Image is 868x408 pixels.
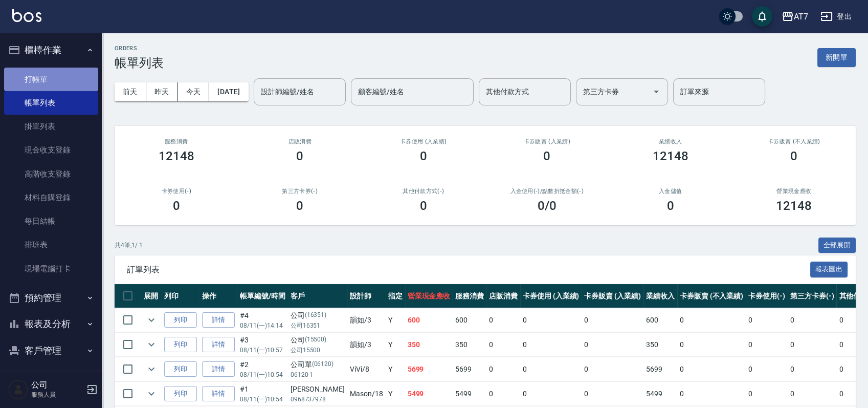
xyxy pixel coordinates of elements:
p: 服務人員 [31,390,83,399]
h3: 0 [296,149,303,163]
th: 業績收入 [643,284,677,308]
div: 公司單 [291,359,345,370]
td: 0 [520,308,582,332]
td: 0 [582,333,643,357]
td: Y [386,382,405,406]
h2: ORDERS [115,45,164,52]
h3: 0 [420,199,427,213]
td: 0 [788,382,837,406]
td: 5499 [453,382,486,406]
td: 600 [453,308,486,332]
th: 第三方卡券(-) [788,284,837,308]
td: 600 [405,308,453,332]
button: 昨天 [146,82,178,101]
p: 0968737978 [291,395,345,404]
div: 公司 [291,310,345,321]
p: 公司16351 [291,321,345,330]
th: 卡券販賣 (入業績) [582,284,643,308]
h5: 公司 [31,380,83,390]
h3: 0 [790,149,797,163]
h3: 12148 [776,199,812,213]
button: 報表匯出 [810,262,848,277]
button: 預約管理 [4,285,98,311]
td: 0 [677,357,746,381]
p: 公司15500 [291,346,345,355]
h3: 0 [667,199,674,213]
td: #3 [237,333,288,357]
td: 0 [746,382,788,406]
a: 掛單列表 [4,115,98,138]
td: 0 [486,357,520,381]
td: 0 [788,333,837,357]
button: 員工及薪資 [4,363,98,390]
td: 0 [677,333,746,357]
td: 5499 [405,382,453,406]
button: 前天 [115,82,146,101]
span: 訂單列表 [127,265,810,275]
td: 0 [746,333,788,357]
td: 5699 [643,357,677,381]
td: 0 [788,308,837,332]
h3: 12148 [159,149,194,163]
th: 服務消費 [453,284,486,308]
td: 0 [582,382,643,406]
td: 0 [520,382,582,406]
a: 排班表 [4,233,98,256]
h3: 0 [543,149,550,163]
p: (06120) [312,359,334,370]
th: 指定 [386,284,405,308]
td: 韻如 /3 [347,308,386,332]
td: 0 [746,308,788,332]
button: expand row [144,312,159,328]
img: Person [8,379,29,400]
a: 詳情 [202,386,235,402]
div: [PERSON_NAME] [291,384,345,395]
td: 0 [486,308,520,332]
button: 列印 [164,361,197,377]
th: 客戶 [288,284,347,308]
h3: 0 [173,199,180,213]
button: 列印 [164,312,197,328]
a: 詳情 [202,337,235,353]
td: 5699 [405,357,453,381]
h2: 店販消費 [251,138,350,145]
td: 0 [746,357,788,381]
a: 詳情 [202,361,235,377]
p: 08/11 (一) 10:54 [240,370,285,379]
a: 每日結帳 [4,209,98,233]
h2: 卡券使用(-) [127,188,226,195]
button: 今天 [178,82,210,101]
h3: 服務消費 [127,138,226,145]
h2: 入金儲值 [621,188,720,195]
td: 5699 [453,357,486,381]
a: 高階收支登錄 [4,162,98,186]
a: 現場電腦打卡 [4,257,98,281]
button: expand row [144,361,159,377]
td: Mason /18 [347,382,386,406]
td: Y [386,308,405,332]
td: Y [386,333,405,357]
h2: 卡券使用 (入業績) [374,138,473,145]
th: 設計師 [347,284,386,308]
a: 報表匯出 [810,264,848,274]
button: [DATE] [209,82,248,101]
button: 列印 [164,337,197,353]
p: 06120-1 [291,370,345,379]
img: Logo [12,9,41,22]
a: 打帳單 [4,68,98,91]
button: 櫃檯作業 [4,37,98,63]
button: expand row [144,386,159,401]
h2: 第三方卡券(-) [251,188,350,195]
a: 詳情 [202,312,235,328]
p: 08/11 (一) 14:14 [240,321,285,330]
h3: 0 [420,149,427,163]
h3: 0 [296,199,303,213]
td: ViVi /8 [347,357,386,381]
td: 0 [520,333,582,357]
td: 韻如 /3 [347,333,386,357]
td: 0 [788,357,837,381]
td: 5499 [643,382,677,406]
h3: 帳單列表 [115,56,164,70]
button: 報表及分析 [4,311,98,337]
p: (15500) [305,335,327,346]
